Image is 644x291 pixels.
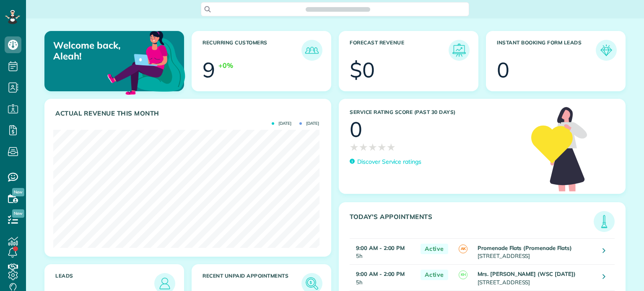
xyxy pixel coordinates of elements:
span: KH [459,270,467,279]
div: 0 [350,119,362,140]
a: Discover Service ratings [350,157,421,166]
span: Active [421,244,448,254]
h3: Today's Appointments [350,213,594,232]
p: Welcome back, Aleah! [53,40,139,62]
div: +0% [218,61,233,70]
span: New [12,209,24,218]
div: $0 [350,59,375,80]
img: dashboard_welcome-42a62b7d889689a78055ac9021e634bf52bae3f8056760290aed330b23ab8690.png [106,21,187,103]
span: Active [421,270,448,280]
span: ★ [350,140,359,155]
span: New [12,188,24,196]
img: icon_recurring_customers-cf858462ba22bcd05b5a5880d41d6543d210077de5bb9ebc9590e49fd87d84ed.png [304,42,320,59]
h3: Service Rating score (past 30 days) [350,109,523,115]
img: icon_form_leads-04211a6a04a5b2264e4ee56bc0799ec3eb69b7e499cbb523a139df1d13a81ae0.png [598,42,615,59]
div: 0 [497,59,509,80]
strong: 9:00 AM - 2:00 PM [356,270,405,277]
img: icon_forecast_revenue-8c13a41c7ed35a8dcfafea3cbb826a0462acb37728057bba2d056411b612bbbe.png [451,42,467,59]
strong: Mrs. [PERSON_NAME] (WSC [DATE]) [478,270,576,277]
strong: 9:00 AM - 2:00 PM [356,245,405,251]
span: AK [459,245,467,253]
div: 9 [203,59,215,80]
h3: Forecast Revenue [350,40,449,61]
td: 5h [350,239,416,265]
h3: Actual Revenue this month [55,110,322,117]
td: [STREET_ADDRESS] [475,265,596,291]
span: ★ [387,140,396,155]
h3: Instant Booking Form Leads [497,40,596,61]
td: [STREET_ADDRESS] [475,239,596,265]
h3: Recurring Customers [203,40,301,61]
span: ★ [359,140,368,155]
img: icon_todays_appointments-901f7ab196bb0bea1936b74009e4eb5ffbc2d2711fa7634e0d609ed5ef32b18b.png [596,213,613,230]
span: [DATE] [299,121,319,126]
td: 5h [350,265,416,291]
strong: Promenade Flats (Promenade Flats) [478,245,572,251]
span: ★ [368,140,377,155]
span: ★ [377,140,387,155]
span: [DATE] [272,121,291,126]
span: Search ZenMaid… [314,5,361,13]
p: Discover Service ratings [357,157,421,166]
